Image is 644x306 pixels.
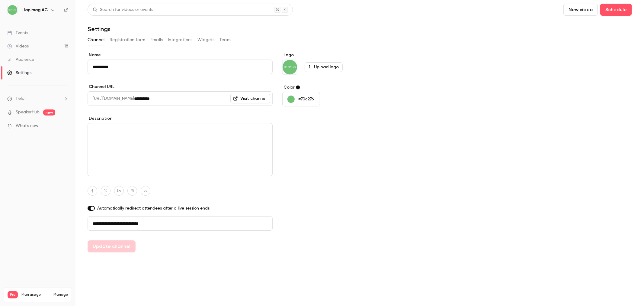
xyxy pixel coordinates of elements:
[168,35,193,45] button: Integrations
[53,292,68,297] a: Manage
[21,292,50,297] span: Plan usage
[43,109,55,116] span: new
[110,35,146,45] button: Registration form
[88,84,273,90] label: Channel URL
[8,291,18,298] span: Pro
[88,35,105,45] button: Channel
[563,4,598,16] button: New video
[93,7,153,13] div: Search for videos or events
[8,5,17,15] img: Hapimag AG
[298,96,314,102] p: #70c276
[7,96,68,102] li: help-dropdown-opener
[282,84,375,90] label: Color
[88,25,111,33] h1: Settings
[282,92,320,106] button: #70c276
[282,52,375,75] section: Logo
[88,91,134,106] span: [URL][DOMAIN_NAME]
[22,7,48,13] h6: Hapimag AG
[7,43,29,49] div: Videos
[283,60,297,74] img: Hapimag AG
[88,52,273,58] label: Name
[600,4,632,16] button: Schedule
[219,35,231,45] button: Team
[230,94,270,103] a: Visit channel
[305,62,343,72] label: Upload logo
[7,57,34,63] div: Audience
[88,116,273,122] label: Description
[7,70,31,76] div: Settings
[16,123,38,129] span: What's new
[282,52,375,58] label: Logo
[88,205,273,211] label: Automatically redirect attendees after a live session ends
[16,96,24,102] span: Help
[16,109,40,116] a: SpeakerHub
[150,35,163,45] button: Emails
[197,35,215,45] button: Widgets
[7,30,28,36] div: Events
